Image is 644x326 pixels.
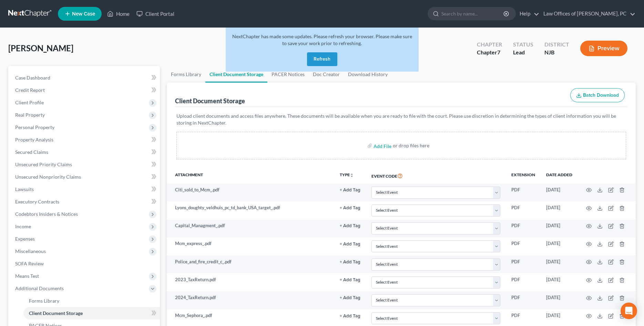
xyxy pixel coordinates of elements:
button: Refresh [307,52,337,66]
button: Batch Download [570,88,625,103]
a: + Add Tag [340,222,360,229]
span: Client Document Storage [29,310,83,316]
div: Chapter [477,41,502,49]
span: Personal Property [15,124,54,130]
span: Secured Claims [15,149,48,155]
a: SOFA Review [10,257,160,270]
td: [DATE] [541,220,578,238]
a: + Add Tag [340,259,360,265]
a: Client Document Storage [205,66,267,83]
td: [DATE] [541,255,578,273]
a: Forms Library [167,66,205,83]
a: Property Analysis [10,134,160,146]
p: Upload client documents and access files anywhere. These documents will be available when you are... [176,113,626,126]
span: Income [15,223,31,229]
a: Help [516,8,539,20]
input: Search by name... [441,7,504,20]
a: Unsecured Nonpriority Claims [10,171,160,183]
a: Lawsuits [10,183,160,196]
span: NextChapter has made some updates. Please refresh your browser. Please make sure to save your wor... [232,33,412,46]
a: + Add Tag [340,240,360,247]
td: Mcm_express_.pdf [167,238,334,255]
a: + Add Tag [340,276,360,283]
td: Capital_Managment_.pdf [167,220,334,238]
div: Status [513,41,533,49]
div: NJB [544,49,569,56]
a: Unsecured Priority Claims [10,158,160,171]
td: 2024_TaxReturn.pdf [167,291,334,309]
td: [DATE] [541,183,578,201]
td: [DATE] [541,291,578,309]
td: PDF [506,273,541,291]
td: PDF [506,291,541,309]
td: PDF [506,220,541,238]
td: PDF [506,255,541,273]
td: Police_and_fire_credit_c_.pdf [167,255,334,273]
td: 2023_TaxReturn.pdf [167,273,334,291]
span: Case Dashboard [15,75,50,81]
button: + Add Tag [340,260,360,264]
span: Property Analysis [15,137,53,143]
td: [DATE] [541,238,578,255]
div: Client Document Storage [175,97,245,105]
a: Client Portal [133,8,178,20]
span: Unsecured Nonpriority Claims [15,174,81,180]
span: Batch Download [583,92,619,98]
a: Secured Claims [10,146,160,158]
span: Real Property [15,112,45,118]
td: PDF [506,201,541,219]
a: Credit Report [10,84,160,96]
a: Executory Contracts [10,196,160,208]
a: + Add Tag [340,312,360,319]
span: Unsecured Priority Claims [15,161,72,167]
a: + Add Tag [340,204,360,211]
span: Additional Documents [15,285,64,291]
span: Means Test [15,273,39,279]
span: 7 [497,49,500,55]
a: + Add Tag [340,187,360,193]
a: + Add Tag [340,294,360,301]
button: Preview [580,41,627,56]
button: + Add Tag [340,242,360,246]
span: Miscellaneous [15,248,46,254]
a: Forms Library [23,295,160,307]
span: SOFA Review [15,261,44,266]
span: [PERSON_NAME] [8,43,73,53]
span: New Case [72,11,95,17]
button: + Add Tag [340,278,360,282]
td: Lyons_doughty_veldhuis_pc_td_bank_USA_target_.pdf [167,201,334,219]
button: + Add Tag [340,188,360,192]
td: PDF [506,183,541,201]
span: Executory Contracts [15,199,59,204]
button: + Add Tag [340,206,360,210]
button: + Add Tag [340,314,360,318]
div: Lead [513,49,533,56]
td: Citi_sold_to_Mcm_.pdf [167,183,334,201]
button: + Add Tag [340,296,360,300]
div: Open Intercom Messenger [621,303,637,319]
button: TYPEunfold_more [340,173,354,177]
div: or drop files here [393,142,429,149]
i: unfold_more [350,173,354,177]
td: [DATE] [541,201,578,219]
span: Expenses [15,236,35,242]
th: Event Code [366,168,506,183]
th: Attachment [167,168,334,183]
td: [DATE] [541,273,578,291]
button: + Add Tag [340,224,360,228]
span: Credit Report [15,87,45,93]
span: Codebtors Insiders & Notices [15,211,78,217]
a: Home [104,8,133,20]
span: Forms Library [29,298,59,304]
div: Chapter [477,49,502,56]
a: Law Offices of [PERSON_NAME], PC [540,8,635,20]
td: PDF [506,238,541,255]
span: Client Profile [15,99,44,105]
th: Extension [506,168,541,183]
a: Case Dashboard [10,72,160,84]
a: Client Document Storage [23,307,160,319]
th: Date added [541,168,578,183]
div: District [544,41,569,49]
span: Lawsuits [15,186,34,192]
